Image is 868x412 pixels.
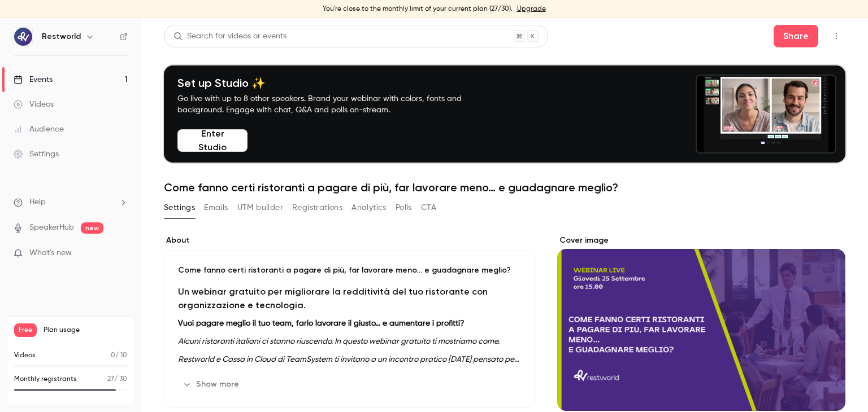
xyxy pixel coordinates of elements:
span: Free [14,323,37,337]
p: Monthly registrants [14,374,77,384]
button: Share [774,25,818,47]
span: new [81,222,103,234]
h4: Set up Studio ✨ [177,76,488,90]
p: Videos [14,350,36,361]
button: UTM builder [237,199,283,217]
div: Videos [14,99,54,110]
div: Settings [14,148,59,160]
a: Upgrade [517,5,546,14]
div: Audience [14,124,64,135]
li: help-dropdown-opener [14,196,128,208]
button: Show more [178,375,246,393]
strong: Vuoi pagare meglio il tuo team, farlo lavorare il giusto… e aumentare i profitti? [178,319,465,327]
button: Polls [396,199,412,217]
span: Plan usage [44,326,127,335]
button: Registrations [292,199,342,217]
em: Restworld e Cassa in Cloud di TeamSystem ti invitano a un incontro pratico [DATE] pensato per imp... [178,356,519,391]
p: / 30 [107,374,127,384]
p: Go live with up to 8 other speakers. Brand your webinar with colors, fonts and background. Engage... [177,93,488,116]
span: 0 [111,352,115,359]
img: Restworld [14,28,32,46]
p: Come fanno certi ristoranti a pagare di più, far lavorare meno… e guadagnare meglio? [178,265,520,276]
h1: Come fanno certi ristoranti a pagare di più, far lavorare meno… e guadagnare meglio? [164,181,845,194]
span: Help [29,196,46,208]
button: Enter Studio [177,129,248,152]
label: Cover image [557,235,845,246]
em: Alcuni ristoranti italiani ci stanno riuscendo. In questo webinar gratuito ti mostriamo come. [178,338,500,345]
button: Emails [204,199,228,217]
div: Search for videos or events [173,30,287,42]
button: Settings [164,199,195,217]
div: Events [14,74,53,85]
span: What's new [29,247,72,259]
p: / 10 [111,350,127,361]
span: 27 [107,376,114,383]
a: SpeakerHub [29,222,74,234]
button: Analytics [351,199,387,217]
iframe: Noticeable Trigger [114,248,128,258]
h6: Restworld [42,31,81,42]
h2: Un webinar gratuito per migliorare la redditività del tuo ristorante con organizzazione e tecnolo... [178,285,520,312]
section: Cover image [557,235,845,411]
label: About [164,235,535,246]
button: CTA [421,199,436,217]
